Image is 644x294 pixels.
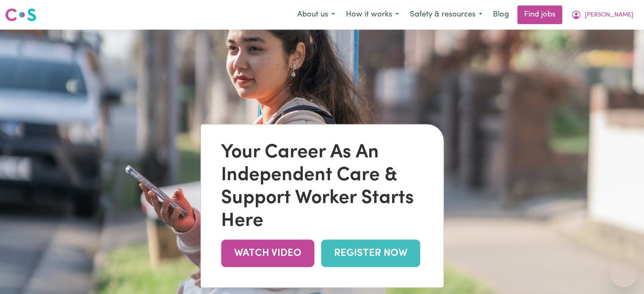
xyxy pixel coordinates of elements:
[585,11,633,20] span: [PERSON_NAME]
[292,6,340,24] button: About us
[610,260,637,287] iframe: Button to launch messaging window
[404,6,488,24] button: Safety & resources
[488,5,514,24] a: Blog
[340,6,404,24] button: How it works
[517,5,562,24] a: Find jobs
[5,7,36,22] img: Careseekers logo
[5,5,36,25] a: Careseekers logo
[321,239,420,267] a: REGISTER NOW
[566,6,639,24] button: My Account
[221,239,314,267] a: WATCH VIDEO
[221,141,423,233] div: Your Career As An Independent Care & Support Worker Starts Here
